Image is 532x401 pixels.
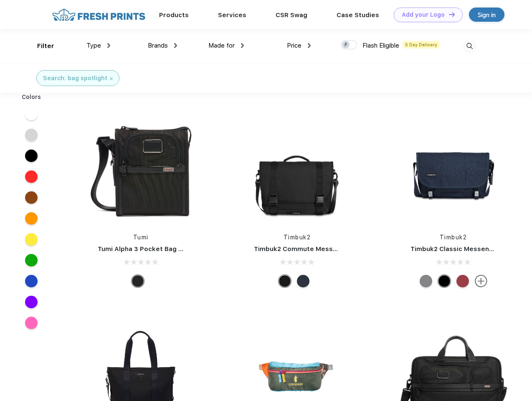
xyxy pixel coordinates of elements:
div: Eco Bookish [456,275,469,287]
div: Black [132,275,144,287]
span: Brands [148,42,168,49]
div: Eco Black [438,275,451,287]
div: Eco Gunmetal [420,275,432,287]
img: dropdown.png [241,43,244,48]
a: Timbuk2 [284,234,311,241]
a: Sign in [469,8,504,22]
div: Colors [15,93,48,102]
span: 5 Day Delivery [403,41,440,48]
img: dropdown.png [308,43,311,48]
img: desktop_search.svg [463,39,476,53]
span: Type [86,42,101,49]
a: Tumi [133,234,149,241]
span: Price [287,42,301,49]
div: Eco Black [279,275,291,287]
img: more.svg [475,275,487,287]
div: Add your Logo [402,11,445,18]
img: dropdown.png [174,43,177,48]
a: Timbuk2 [440,234,467,241]
img: func=resize&h=266 [241,114,352,225]
a: Products [159,11,189,19]
div: Filter [37,41,54,51]
a: Tumi Alpha 3 Pocket Bag Small [98,245,195,253]
span: Flash Eligible [362,42,399,49]
span: Made for [208,42,235,49]
div: Sign in [478,10,496,20]
img: func=resize&h=266 [398,114,509,225]
img: filter_cancel.svg [110,77,113,80]
img: DT [449,12,455,17]
a: Timbuk2 Classic Messenger Bag [410,245,514,253]
div: Eco Nautical [297,275,309,287]
div: Search: bag spotlight [43,74,107,83]
a: Timbuk2 Commute Messenger Bag [254,245,366,253]
img: func=resize&h=266 [85,114,196,225]
img: fo%20logo%202.webp [50,8,148,22]
img: dropdown.png [107,43,110,48]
